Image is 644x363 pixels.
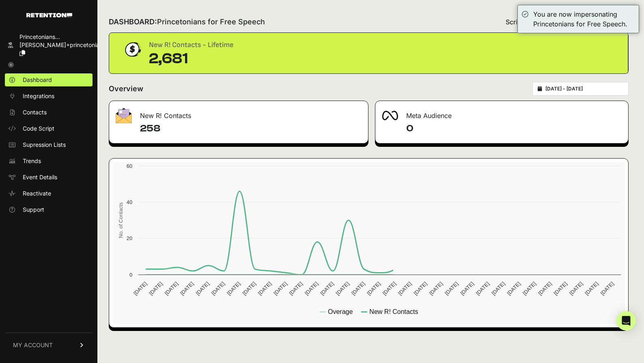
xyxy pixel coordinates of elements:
text: [DATE] [350,281,366,296]
a: Support [5,203,93,216]
a: Dashboard [5,73,93,86]
text: No. of Contacts [118,202,124,238]
text: [DATE] [304,281,319,296]
text: [DATE] [164,281,179,296]
div: New R! Contacts [109,101,368,125]
div: 2,681 [149,51,233,67]
div: Meta Audience [375,101,629,125]
a: Code Script [5,122,93,135]
span: Integrations [23,92,54,100]
a: Event Details [5,171,93,184]
a: MY ACCOUNT [5,333,93,357]
text: 40 [127,199,132,205]
text: [DATE] [148,281,164,296]
div: You are now impersonating Princetonians for Free Speech. [533,9,635,29]
text: [DATE] [397,281,413,296]
text: [DATE] [132,281,148,296]
text: [DATE] [288,281,304,296]
text: [DATE] [412,281,428,296]
text: [DATE] [568,281,584,296]
text: 60 [127,163,132,169]
a: Trends [5,155,93,168]
text: [DATE] [459,281,475,296]
span: Princetonians for Free Speech [157,17,265,26]
span: [PERSON_NAME]+princetonian... [19,41,108,48]
span: Trends [23,157,41,165]
img: fa-envelope-19ae18322b30453b285274b1b8af3d052b27d846a4fbe8435d1a52b978f639a2.png [116,108,132,123]
span: Reactivate [23,189,51,198]
h4: 0 [406,122,622,135]
span: Contacts [23,108,47,116]
img: fa-meta-2f981b61bb99beabf952f7030308934f19ce035c18b003e963880cc3fabeebb7.png [382,111,398,120]
text: [DATE] [444,281,459,296]
a: Supression Lists [5,138,93,151]
span: Supression Lists [23,141,66,149]
text: [DATE] [537,281,553,296]
span: MY ACCOUNT [13,341,53,349]
a: Reactivate [5,187,93,200]
div: New R! Contacts - Lifetime [149,39,233,51]
text: [DATE] [241,281,257,296]
text: [DATE] [521,281,537,296]
text: 20 [127,235,132,241]
text: [DATE] [553,281,569,296]
span: Code Script [23,125,54,133]
span: Event Details [23,173,57,181]
h2: DASHBOARD: [109,16,265,28]
a: Integrations [5,90,93,103]
text: [DATE] [179,281,195,296]
a: Princetonians... [PERSON_NAME]+princetonian... [5,30,93,60]
text: [DATE] [319,281,335,296]
span: Dashboard [23,76,52,84]
text: [DATE] [381,281,397,296]
text: [DATE] [475,281,491,296]
text: [DATE] [490,281,506,296]
div: Princetonians... [19,33,108,41]
a: Contacts [5,106,93,119]
text: [DATE] [428,281,444,296]
text: [DATE] [257,281,273,296]
text: [DATE] [194,281,210,296]
h4: 258 [140,122,362,135]
img: dollar-coin-05c43ed7efb7bc0c12610022525b4bbbb207c7efeef5aecc26f025e68dcafac9.png [122,39,142,60]
div: Open Intercom Messenger [616,311,636,331]
text: [DATE] [599,281,615,296]
text: [DATE] [335,281,351,296]
img: Retention.com [26,13,72,17]
span: Support [23,206,44,214]
text: [DATE] [366,281,381,296]
span: Script status [506,17,544,27]
text: [DATE] [584,281,599,296]
text: [DATE] [226,281,241,296]
text: [DATE] [506,281,522,296]
text: [DATE] [272,281,288,296]
h2: Overview [109,83,143,95]
text: Overage [328,308,353,315]
text: 0 [129,272,132,278]
text: [DATE] [210,281,226,296]
text: New R! Contacts [369,308,418,315]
